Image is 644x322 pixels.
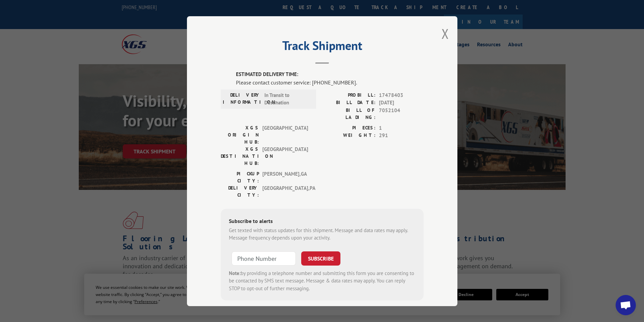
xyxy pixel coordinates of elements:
div: Please contact customer service: [PHONE_NUMBER]. [236,78,424,86]
span: 291 [379,132,424,140]
label: PROBILL: [322,91,376,99]
input: Phone Number [232,251,296,265]
span: [GEOGRAPHIC_DATA] [262,145,308,167]
button: Close modal [442,25,449,43]
label: PICKUP CITY: [221,170,259,184]
label: WEIGHT: [322,132,376,140]
div: Subscribe to alerts [229,217,415,226]
div: Open chat [616,295,636,315]
span: In Transit to Destination [264,91,310,106]
label: DELIVERY INFORMATION: [223,91,261,106]
span: [GEOGRAPHIC_DATA] [262,124,308,145]
label: PIECES: [322,124,376,132]
label: DELIVERY CITY: [221,184,259,198]
div: Get texted with status updates for this shipment. Message and data rates may apply. Message frequ... [229,226,415,242]
span: 1 [379,124,424,132]
span: [GEOGRAPHIC_DATA] , PA [262,184,308,198]
h2: Track Shipment [221,41,424,54]
label: BILL OF LADING: [322,106,376,121]
span: 7052104 [379,106,424,121]
label: XGS ORIGIN HUB: [221,124,259,145]
strong: Note: [229,270,241,276]
label: ESTIMATED DELIVERY TIME: [236,71,424,78]
span: [PERSON_NAME] , GA [262,170,308,184]
div: by providing a telephone number and submitting this form you are consenting to be contacted by SM... [229,269,415,292]
span: 17478403 [379,91,424,99]
label: XGS DESTINATION HUB: [221,145,259,167]
span: [DATE] [379,99,424,107]
label: BILL DATE: [322,99,376,107]
button: SUBSCRIBE [301,251,340,265]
